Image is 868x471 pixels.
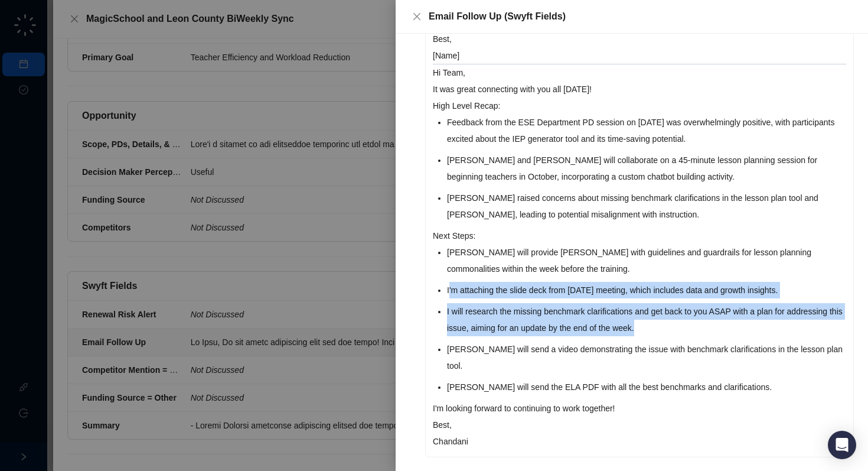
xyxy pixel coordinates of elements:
[447,244,846,277] li: [PERSON_NAME] will provide [PERSON_NAME] with guidelines and guardrails for lesson planning commo...
[447,190,846,223] li: [PERSON_NAME] raised concerns about missing benchmark clarifications in the lesson plan tool and ...
[412,12,422,21] span: close
[433,64,846,81] p: Hi Team,
[433,98,846,114] p: High Level Recap:
[828,431,856,459] div: Open Intercom Messenger
[447,152,846,185] li: [PERSON_NAME] and [PERSON_NAME] will collaborate on a 45-minute lesson planning session for begin...
[433,81,846,98] p: It was great connecting with you all [DATE]!
[447,114,846,147] li: Feedback from the ESE Department PD session on [DATE] was overwhelmingly positive, with participa...
[433,228,846,244] p: Next Steps:
[447,282,846,298] li: I'm attaching the slide deck from [DATE] meeting, which includes data and growth insights.
[433,417,846,433] p: Best,
[433,47,846,64] p: [Name]
[433,31,846,47] p: Best,
[433,433,846,450] p: Chandani
[429,9,854,24] div: Email Follow Up (Swyft Fields)
[447,379,846,395] li: [PERSON_NAME] will send the ELA PDF with all the best benchmarks and clarifications.
[433,400,846,417] p: I'm looking forward to continuing to work together!
[447,341,846,374] li: [PERSON_NAME] will send a video demonstrating the issue with benchmark clarifications in the less...
[410,9,424,24] button: Close
[447,303,846,336] li: I will research the missing benchmark clarifications and get back to you ASAP with a plan for add...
